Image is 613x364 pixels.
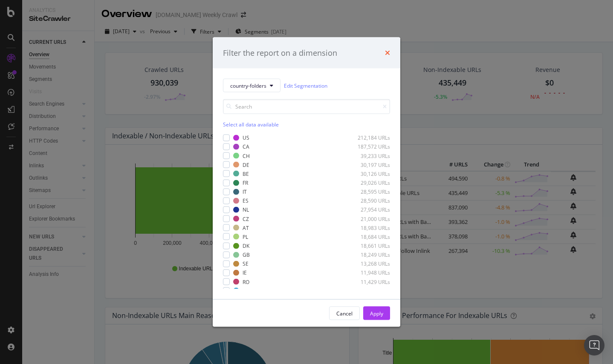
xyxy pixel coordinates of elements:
[243,287,247,294] div: SI
[348,134,390,141] div: 212,184 URLs
[230,82,266,89] span: country-folders
[243,215,249,222] div: CZ
[370,310,383,317] div: Apply
[213,37,400,327] div: modal
[348,269,390,276] div: 11,948 URLs
[348,152,390,159] div: 39,233 URLs
[385,47,390,58] div: times
[348,143,390,150] div: 187,572 URLs
[223,79,280,92] button: country-folders
[243,233,248,240] div: PL
[243,278,249,285] div: RO
[243,170,249,177] div: BE
[348,215,390,222] div: 21,000 URLs
[223,99,390,114] input: Search
[348,260,390,267] div: 13,268 URLs
[348,161,390,168] div: 30,197 URLs
[243,197,249,204] div: ES
[223,121,390,128] div: Select all data available
[243,269,247,276] div: IE
[243,251,250,258] div: GB
[348,188,390,195] div: 28,595 URLs
[348,170,390,177] div: 30,126 URLs
[243,152,250,159] div: CH
[243,260,249,267] div: SE
[243,143,249,150] div: CA
[348,197,390,204] div: 28,590 URLs
[243,188,247,195] div: IT
[348,278,390,285] div: 11,429 URLs
[348,206,390,213] div: 27,954 URLs
[284,81,327,90] a: Edit Segmentation
[243,161,249,168] div: DE
[243,134,249,141] div: US
[363,307,390,320] button: Apply
[348,179,390,186] div: 29,026 URLs
[584,335,604,355] div: Open Intercom Messenger
[223,47,337,58] div: Filter the report on a dimension
[243,206,249,213] div: NL
[348,224,390,231] div: 18,983 URLs
[243,179,248,186] div: FR
[329,307,360,320] button: Cancel
[348,251,390,258] div: 18,249 URLs
[348,287,390,294] div: 11,281 URLs
[348,233,390,240] div: 18,684 URLs
[243,224,249,231] div: AT
[336,310,353,317] div: Cancel
[348,242,390,249] div: 18,661 URLs
[243,242,249,249] div: DK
